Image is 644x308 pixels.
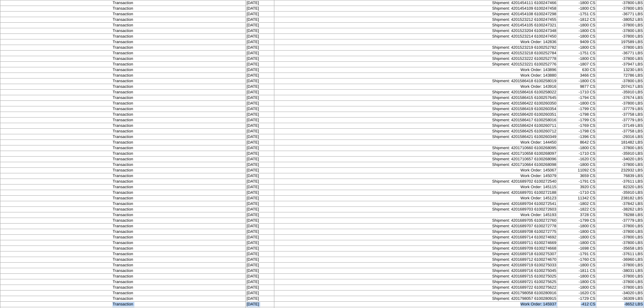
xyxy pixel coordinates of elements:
[557,212,596,218] td: 3728 CS
[557,6,596,12] td: -1800 CS
[557,291,596,296] td: -1620 CS
[557,95,596,101] td: -1794 CS
[557,0,596,6] td: -1800 CS
[557,28,596,34] td: -1800 CS
[596,67,644,73] td: 13230 LBS
[596,201,644,207] td: -37842 LBS
[596,246,644,251] td: -35658 LBS
[596,229,644,235] td: -37800 LBS
[557,39,596,45] td: 9409 CS
[274,162,557,168] td: Shipment: 4201710664 6100268098
[246,23,274,28] td: [DATE]
[274,84,557,90] td: Work Order: 143916
[557,73,596,78] td: 3466 CS
[274,123,557,129] td: Shipment: 4201586424 6100260711
[0,67,246,73] td: Transaction
[0,296,246,302] td: Transaction
[274,291,557,296] td: Shipment: 4201798058 6100280916
[596,28,644,34] td: -37800 LBS
[0,56,246,62] td: Transaction
[246,12,274,17] td: [DATE]
[246,45,274,51] td: [DATE]
[246,73,274,78] td: [DATE]
[596,45,644,51] td: -37800 LBS
[557,207,596,212] td: -1822 CS
[0,263,246,268] td: Transaction
[557,235,596,240] td: -1800 CS
[596,190,644,196] td: -35910 LBS
[596,78,644,84] td: -37800 LBS
[596,218,644,224] td: -37779 LBS
[596,51,644,56] td: -36771 LBS
[596,224,644,229] td: -37800 LBS
[0,279,246,285] td: Transaction
[246,296,274,302] td: [DATE]
[596,39,644,45] td: 197589 LBS
[596,95,644,101] td: -37674 LBS
[557,229,596,235] td: -1800 CS
[274,168,557,173] td: Work Order: 145067
[0,257,246,263] td: Transaction
[557,145,596,151] td: -1800 CS
[596,62,644,67] td: -37947 LBS
[557,151,596,157] td: -1710 CS
[246,224,274,229] td: [DATE]
[557,196,596,201] td: 11342 CS
[557,67,596,73] td: 630 CS
[246,151,274,157] td: [DATE]
[596,84,644,90] td: 207417 LBS
[596,101,644,106] td: -37800 LBS
[596,196,644,201] td: 238182 LBS
[557,23,596,28] td: -1800 CS
[557,257,596,263] td: -1760 CS
[246,302,274,307] td: [DATE]
[246,112,274,118] td: [DATE]
[596,162,644,168] td: -37800 LBS
[557,190,596,196] td: -1710 CS
[0,190,246,196] td: Transaction
[0,23,246,28] td: Transaction
[557,101,596,106] td: -1800 CS
[274,179,557,185] td: Shipment: 4201689702 6100272540
[0,274,246,279] td: Transaction
[596,151,644,157] td: -35910 LBS
[274,240,557,246] td: Shipment: 4201689711 6100274669
[246,207,274,212] td: [DATE]
[246,145,274,151] td: [DATE]
[596,6,644,12] td: -37800 LBS
[274,23,557,28] td: Shipment: 4201454105 6100247321
[0,224,246,229] td: Transaction
[0,179,246,185] td: Transaction
[246,274,274,279] td: [DATE]
[274,212,557,218] td: Work Order: 145193
[596,296,644,302] td: -36309 LBS
[557,134,596,140] td: -1396 CS
[557,62,596,67] td: -1807 CS
[246,235,274,240] td: [DATE]
[0,251,246,257] td: Transaction
[246,285,274,291] td: [DATE]
[274,246,557,251] td: Shipment: 4201689709 6100274668
[274,134,557,140] td: Shipment: 4201586421 6100260349
[0,28,246,34] td: Transaction
[0,168,246,173] td: Transaction
[246,34,274,39] td: [DATE]
[596,17,644,23] td: -38052 LBS
[596,185,644,190] td: 82320 LBS
[274,12,557,17] td: Shipment: 4201454108 6100247298
[274,39,557,45] td: Work Order: 142836
[596,279,644,285] td: -37800 LBS
[0,173,246,179] td: Transaction
[596,168,644,173] td: 232932 LBS
[274,151,557,157] td: Shipment: 4201710658 6100268097
[557,90,596,95] td: -1710 CS
[246,118,274,123] td: [DATE]
[557,123,596,129] td: -1769 CS
[0,6,246,12] td: Transaction
[557,84,596,90] td: 9877 CS
[246,162,274,168] td: [DATE]
[557,251,596,257] td: -1791 CS
[557,34,596,39] td: -1800 CS
[246,6,274,12] td: [DATE]
[274,95,557,101] td: Shipment: 4201586415 6100257645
